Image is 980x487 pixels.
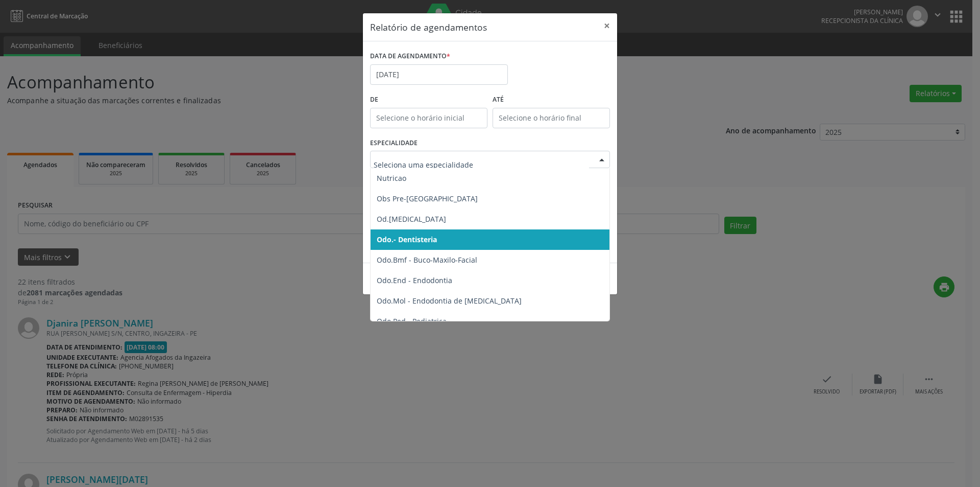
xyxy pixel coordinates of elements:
span: Obs Pre-[GEOGRAPHIC_DATA] [377,194,478,203]
span: Odo.End - Endodontia [377,275,452,285]
input: Selecione o horário final [493,108,610,128]
label: De [370,92,487,108]
span: Nutricao [377,173,406,183]
label: ATÉ [493,92,610,108]
input: Selecione uma data ou intervalo [370,64,508,85]
span: Odo.Mol - Endodontia de [MEDICAL_DATA] [377,296,522,306]
button: Close [597,13,617,38]
input: Selecione o horário inicial [370,108,487,128]
span: Odo.Bmf - Buco-Maxilo-Facial [377,255,477,265]
h5: Relatório de agendamentos [370,20,487,34]
span: Od.[MEDICAL_DATA] [377,214,446,224]
span: Odo.- Dentisteria [377,235,437,244]
label: ESPECIALIDADE [370,135,418,151]
span: Odo.Ped - Pediatrica [377,316,447,326]
input: Seleciona uma especialidade [374,154,589,175]
label: DATA DE AGENDAMENTO [370,49,450,64]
